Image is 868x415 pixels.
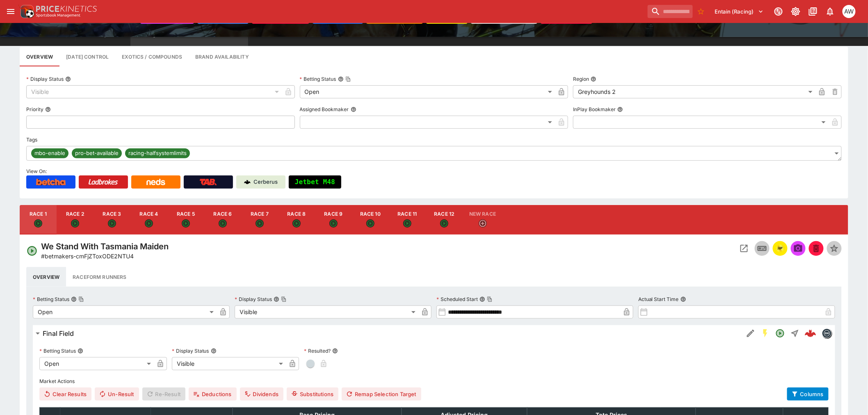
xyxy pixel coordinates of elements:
[681,296,686,302] button: Actual Start Time
[802,325,819,342] a: a9535739-fbc3-4de5-b1c1-6dad2c30b536
[39,388,91,401] button: Clear Results
[20,47,59,66] button: Base meeting details
[78,348,83,354] button: Betting Status
[235,296,272,303] p: Display Status
[36,179,66,185] img: Betcha
[130,205,167,235] button: Race 4
[300,75,336,82] p: Betting Status
[211,348,217,354] button: Display Status
[26,168,47,174] span: View On:
[710,5,769,18] button: Select Tenant
[45,107,51,112] button: Priority
[145,219,153,228] svg: Open
[345,76,351,82] button: Copy To Clipboard
[436,296,478,303] p: Scheduled Start
[167,205,204,235] button: Race 5
[805,328,816,339] img: logo-cerberus--red.svg
[26,136,37,143] p: Tags
[33,325,743,342] button: Final Field
[57,205,94,235] button: Race 2
[26,106,43,113] p: Priority
[94,205,130,235] button: Race 3
[20,205,57,235] button: Race 1
[805,328,816,339] div: a9535739-fbc3-4de5-b1c1-6dad2c30b536
[26,75,64,82] p: Display Status
[72,149,122,157] span: pro-bet-available
[36,6,97,12] img: PriceKinetics
[788,4,803,19] button: Toggle light/dark mode
[773,326,788,341] button: Open
[351,107,356,112] button: Assigned Bookmaker
[487,296,493,302] button: Copy To Clipboard
[219,219,227,228] svg: Open
[827,241,842,256] button: Set Featured Event
[204,205,241,235] button: Race 6
[43,329,74,338] h6: Final Field
[182,219,190,228] svg: Open
[3,4,18,19] button: open drawer
[287,388,338,401] button: Substitutions
[366,219,375,228] svg: Open
[172,347,209,354] p: Display Status
[39,357,154,370] div: Open
[146,179,165,185] img: Neds
[26,245,38,257] svg: Open
[41,241,169,252] h4: We Stand With Tasmania Maiden
[806,4,820,19] button: Documentation
[773,241,788,256] button: racingform
[775,244,785,253] div: racingform
[71,219,79,228] svg: Open
[791,241,806,256] span: Send Snapshot
[300,106,349,113] p: Assigned Bookmaker
[125,149,190,157] span: racing-halfsystemlimits
[34,219,42,228] svg: Open
[648,5,693,18] input: search
[39,375,829,388] label: Market Actions
[39,347,76,354] p: Betting Status
[36,14,80,17] img: Sportsbook Management
[95,388,139,401] button: Un-Result
[342,388,421,401] button: Remap Selection Target
[352,205,389,235] button: Race 10
[823,4,838,19] button: Notifications
[573,106,616,113] p: InPlay Bookmaker
[88,179,118,185] img: Ladbrokes
[281,296,287,302] button: Copy To Clipboard
[66,267,133,287] button: Raceform Runners
[235,306,418,319] div: Visible
[241,205,278,235] button: Race 7
[315,205,352,235] button: Race 9
[332,348,338,354] button: Resulted?
[389,205,426,235] button: Race 11
[254,178,278,186] p: Cerberus
[843,5,856,18] div: Amanda Whitta
[329,219,338,228] svg: Open
[638,296,679,303] p: Actual Start Time
[189,47,256,66] button: Configure brand availability for the meeting
[617,107,623,112] button: InPlay Bookmaker
[480,296,485,302] button: Scheduled StartCopy To Clipboard
[463,205,503,235] button: New Race
[41,252,134,260] p: Copy To Clipboard
[200,179,217,185] img: TabNZ
[78,296,84,302] button: Copy To Clipboard
[743,326,758,341] button: Edit Detail
[840,2,858,21] button: Amanda Whitta
[256,219,264,228] svg: Open
[71,296,77,302] button: Betting StatusCopy To Clipboard
[240,388,283,401] button: Dividends
[822,328,832,338] div: betmakers
[278,205,315,235] button: Race 8
[59,47,115,66] button: Configure each race specific details at once
[771,4,786,19] button: Connected to PK
[244,179,251,185] img: Cerberus
[189,388,237,401] button: Deductions
[775,328,785,338] svg: Open
[809,244,824,252] span: Mark an event as closed and abandoned.
[694,5,708,18] button: No Bookmarks
[26,267,842,287] div: basic tabs example
[274,296,279,302] button: Display StatusCopy To Clipboard
[292,219,301,228] svg: Open
[26,85,282,98] div: Visible
[18,3,34,20] img: PriceKinetics Logo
